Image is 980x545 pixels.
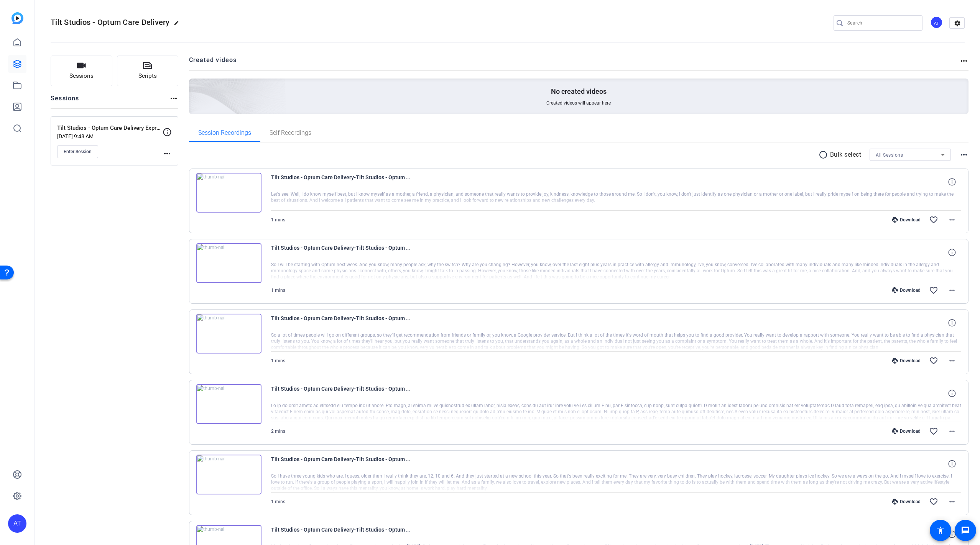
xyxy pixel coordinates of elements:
span: 2 mins [271,429,285,434]
span: Sessions [69,72,94,80]
span: 1 mins [271,217,285,223]
p: [DATE] 9:48 AM [57,133,163,139]
mat-icon: accessibility [936,526,945,535]
mat-icon: message [961,526,970,535]
h2: Sessions [51,94,79,108]
mat-icon: more_horiz [959,150,968,159]
div: Download [888,428,924,434]
p: Bulk select [830,150,862,159]
h2: Created videos [189,56,960,70]
mat-icon: more_horiz [947,356,957,365]
mat-icon: more_horiz [959,56,968,65]
p: Tilt Studios - Optum Care Delivery Express - Recording Session [57,124,163,133]
span: 1 mins [271,288,285,293]
mat-icon: favorite_border [929,427,938,436]
span: 1 mins [271,499,285,504]
input: Search [847,18,916,28]
span: Tilt Studios - Optum Care Delivery-Tilt Studios - Optum Care Delivery Express - Recording Session... [271,243,413,262]
div: AT [8,514,26,533]
span: 1 mins [271,358,285,363]
span: Tilt Studios - Optum Care Delivery-Tilt Studios - Optum Care Delivery Express - Recording Session... [271,455,413,473]
span: Enter Session [64,149,92,155]
mat-icon: more_horiz [947,286,957,295]
img: thumb-nail [196,243,261,283]
mat-icon: radio_button_unchecked [819,150,830,159]
mat-icon: settings [950,18,965,29]
button: Enter Session [57,145,98,158]
mat-icon: more_horiz [163,149,172,158]
mat-icon: favorite_border [929,286,938,295]
img: blue-gradient.svg [12,12,23,24]
img: thumb-nail [196,314,261,354]
mat-icon: favorite_border [929,497,938,506]
span: Tilt Studios - Optum Care Delivery-Tilt Studios - Optum Care Delivery Express - Recording Session... [271,525,413,543]
span: Created videos will appear here [546,100,611,106]
ngx-avatar: Abraham Turcotte [930,16,944,29]
img: Creted videos background [103,3,286,169]
div: AT [930,16,943,29]
img: thumb-nail [196,455,261,494]
div: Download [888,217,924,223]
mat-icon: favorite_border [929,215,938,224]
p: No created videos [551,87,607,96]
button: Scripts [117,56,179,86]
mat-icon: more_horiz [169,94,178,103]
div: Download [888,287,924,293]
span: Scripts [138,72,157,80]
mat-icon: more_horiz [947,427,957,436]
mat-icon: more_horiz [947,497,957,506]
span: Tilt Studios - Optum Care Delivery-Tilt Studios - Optum Care Delivery Express - Recording Session... [271,314,413,332]
span: All Sessions [876,152,903,158]
mat-icon: favorite_border [929,356,938,365]
span: Tilt Studios - Optum Care Delivery-Tilt Studios - Optum Care Delivery Express - Recording Session... [271,173,413,191]
span: Session Recordings [198,130,251,136]
img: thumb-nail [196,384,261,424]
button: Sessions [51,56,112,86]
span: Tilt Studios - Optum Care Delivery-Tilt Studios - Optum Care Delivery Express - Recording Session... [271,384,413,403]
span: Self Recordings [270,130,311,136]
div: Download [888,358,924,364]
mat-icon: more_horiz [947,215,957,224]
mat-icon: edit [174,20,183,29]
span: Tilt Studios - Optum Care Delivery [51,18,170,27]
img: thumb-nail [196,173,261,213]
div: Download [888,499,924,505]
